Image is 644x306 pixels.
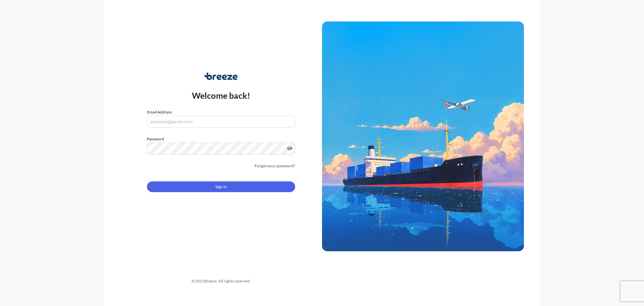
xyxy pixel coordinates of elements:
label: Email Address [147,109,172,116]
label: Password [147,136,295,142]
a: Forgot your password? [255,163,295,169]
input: example@gmail.com [147,116,295,128]
button: Sign In [147,181,295,192]
div: © 2025 Breeze. All rights reserved. [120,278,322,285]
button: Show password [287,146,292,151]
p: Welcome back! [192,90,251,101]
img: Ship illustration [322,21,524,251]
span: Sign In [215,183,227,190]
